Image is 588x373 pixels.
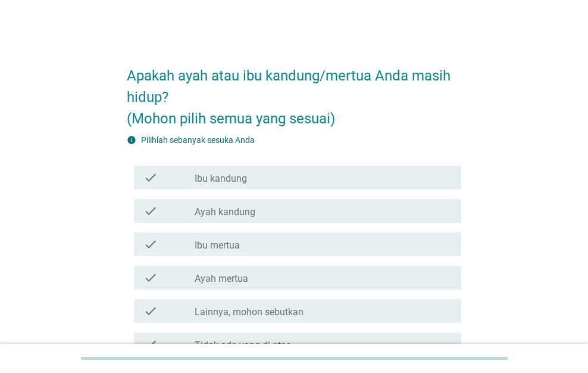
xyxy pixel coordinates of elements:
[143,204,158,218] i: check
[195,306,304,318] label: Lainnya, mohon sebutkan
[127,135,136,145] i: info
[195,240,240,251] label: Ibu mertua
[143,170,158,185] i: check
[143,271,158,285] i: check
[195,273,248,285] label: Ayah mertua
[143,304,158,318] i: check
[143,337,158,352] i: check
[141,135,255,145] label: Pilihlah sebanyak sesuka Anda
[195,340,291,352] label: Tidak ada yang di atas
[127,53,462,129] h2: Apakah ayah atau ibu kandung/mertua Anda masih hidup? (Mohon pilih semua yang sesuai)
[195,206,255,218] label: Ayah kandung
[143,237,158,251] i: check
[195,173,247,185] label: Ibu kandung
